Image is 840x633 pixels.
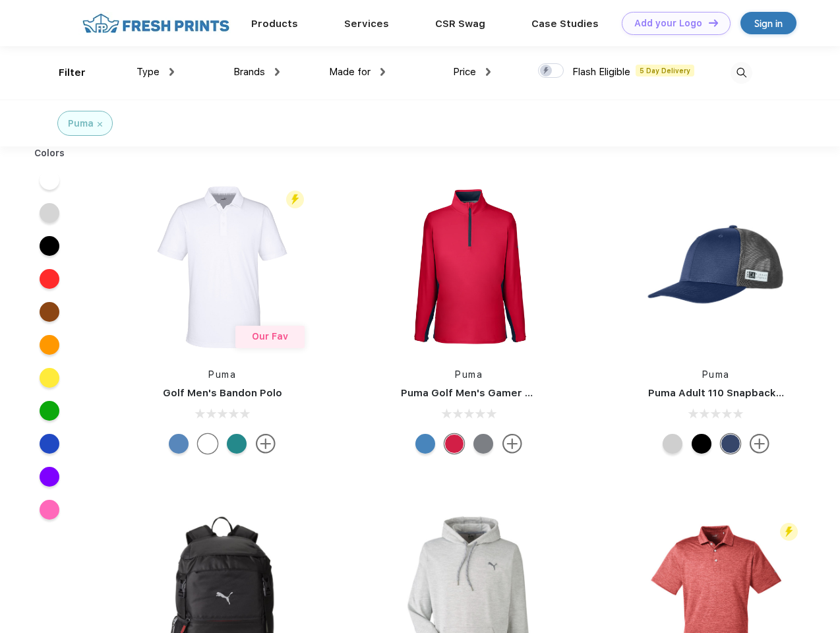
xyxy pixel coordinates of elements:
[275,68,280,76] img: dropdown.png
[444,434,464,454] div: Ski Patrol
[702,369,730,380] a: Puma
[709,19,718,26] img: DT
[59,65,86,80] div: Filter
[636,65,694,76] span: 5 Day Delivery
[415,434,435,454] div: Bright Cobalt
[401,387,609,399] a: Puma Golf Men's Gamer Golf Quarter-Zip
[634,18,702,29] div: Add your Logo
[252,331,288,342] span: Our Fav
[780,523,798,541] img: flash_active_toggle.svg
[572,66,630,78] span: Flash Eligible
[750,434,769,454] img: more.svg
[169,434,189,454] div: Lake Blue
[251,18,298,30] a: Products
[381,179,556,355] img: func=resize&h=266
[227,434,247,454] div: Green Lagoon
[455,369,483,380] a: Puma
[721,434,740,454] div: Peacoat with Qut Shd
[502,434,522,454] img: more.svg
[380,68,385,76] img: dropdown.png
[754,16,783,31] div: Sign in
[135,179,310,355] img: func=resize&h=266
[68,117,94,131] div: Puma
[163,387,282,399] a: Golf Men's Bandon Polo
[329,66,371,78] span: Made for
[136,66,160,78] span: Type
[344,18,389,30] a: Services
[435,18,485,30] a: CSR Swag
[731,62,752,84] img: desktop_search.svg
[486,68,491,76] img: dropdown.png
[663,434,682,454] div: Quarry Brt Whit
[740,12,796,34] a: Sign in
[256,434,276,454] img: more.svg
[233,66,265,78] span: Brands
[198,434,218,454] div: Bright White
[169,68,174,76] img: dropdown.png
[98,122,102,127] img: filter_cancel.svg
[628,179,804,355] img: func=resize&h=266
[286,191,304,208] img: flash_active_toggle.svg
[208,369,236,380] a: Puma
[692,434,711,454] div: Pma Blk Pma Blk
[473,434,493,454] div: Quiet Shade
[24,146,75,160] div: Colors
[453,66,476,78] span: Price
[78,12,233,35] img: fo%20logo%202.webp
